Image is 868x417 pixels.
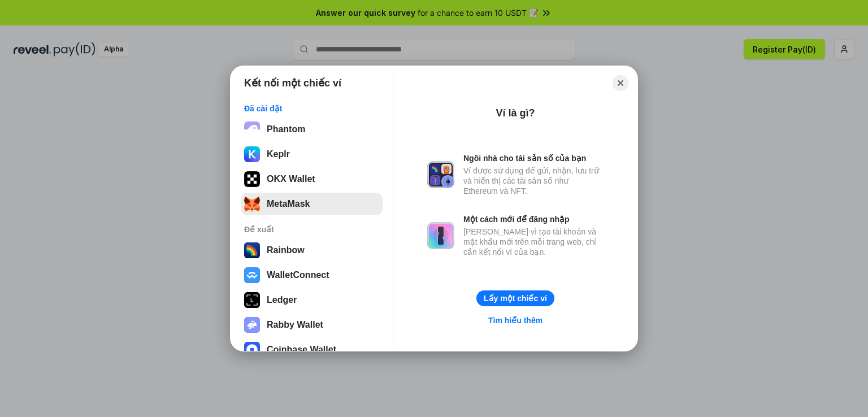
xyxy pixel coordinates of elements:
[267,320,323,330] div: Rabby Wallet
[267,124,305,134] div: Phantom
[244,242,260,258] img: svg+xml,%3Csvg%20width%3D%22120%22%20height%3D%22120%22%20viewBox%3D%220%200%20120%20120%22%20fil...
[241,264,383,286] button: WalletConnect
[241,289,383,311] button: Ledger
[613,75,628,91] button: Close
[267,270,329,280] div: WalletConnect
[241,239,383,262] button: Rainbow
[484,293,547,303] div: Lấy một chiếc ví
[244,196,260,212] img: svg+xml;base64,PHN2ZyB3aWR0aD0iMzUiIGhlaWdodD0iMzQiIHZpZXdCb3g9IjAgMCAzNSAzNCIgZmlsbD0ibm9uZSIgeG...
[496,106,535,120] div: Ví là gì?
[241,118,383,141] button: Phantom
[244,103,379,114] div: Đã cài đặt
[463,153,604,163] div: Ngôi nhà cho tài sản số của bạn
[244,146,260,162] img: ByMCUfJCc2WaAAAAAElFTkSuQmCC
[244,317,260,333] img: svg+xml,%3Csvg%20xmlns%3D%22http%3A%2F%2Fwww.w3.org%2F2000%2Fsvg%22%20fill%3D%22none%22%20viewBox...
[244,267,260,283] img: svg+xml,%3Csvg%20width%3D%2228%22%20height%3D%2228%22%20viewBox%3D%220%200%2028%2028%22%20fill%3D...
[241,338,383,361] button: Coinbase Wallet
[463,214,604,224] div: Một cách mới để đăng nhập
[481,313,549,328] a: Tìm hiểu thêm
[241,193,383,215] button: MetaMask
[427,222,454,249] img: svg+xml,%3Csvg%20xmlns%3D%22http%3A%2F%2Fwww.w3.org%2F2000%2Fsvg%22%20fill%3D%22none%22%20viewBox...
[244,342,260,358] img: svg+xml,%3Csvg%20width%3D%2228%22%20height%3D%2228%22%20viewBox%3D%220%200%2028%2028%22%20fill%3D...
[267,245,305,255] div: Rainbow
[244,292,260,308] img: svg+xml,%3Csvg%20xmlns%3D%22http%3A%2F%2Fwww.w3.org%2F2000%2Fsvg%22%20width%3D%2228%22%20height%3...
[267,295,297,305] div: Ledger
[244,121,260,137] img: epq2vO3P5aLWl15yRS7Q49p1fHTx2Sgh99jU3kfXv7cnPATIVQHAx5oQs66JWv3SWEjHOsb3kKgmE5WNBxBId7C8gm8wEgOvz...
[267,345,336,355] div: Coinbase Wallet
[244,171,260,187] img: 5VZ71FV6L7PA3gg3tXrdQ+DgLhC+75Wq3no69P3MC0NFQpx2lL04Ql9gHK1bRDjsSBIvScBnDTk1WrlGIZBorIDEYJj+rhdgn...
[463,166,604,196] div: Ví được sử dụng để gửi, nhận, lưu trữ và hiển thị các tài sản số như Ethereum và NFT.
[267,149,290,159] div: Keplr
[241,143,383,166] button: Keplr
[241,314,383,336] button: Rabby Wallet
[244,224,379,234] div: Đề xuất
[267,174,315,184] div: OKX Wallet
[241,168,383,190] button: OKX Wallet
[267,199,310,209] div: MetaMask
[476,290,554,306] button: Lấy một chiếc ví
[244,76,341,90] h1: Kết nối một chiếc ví
[463,227,604,257] div: [PERSON_NAME] vì tạo tài khoản và mật khẩu mới trên mỗi trang web, chỉ cần kết nối ví của bạn.
[488,315,542,325] div: Tìm hiểu thêm
[427,161,454,188] img: svg+xml,%3Csvg%20xmlns%3D%22http%3A%2F%2Fwww.w3.org%2F2000%2Fsvg%22%20fill%3D%22none%22%20viewBox...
